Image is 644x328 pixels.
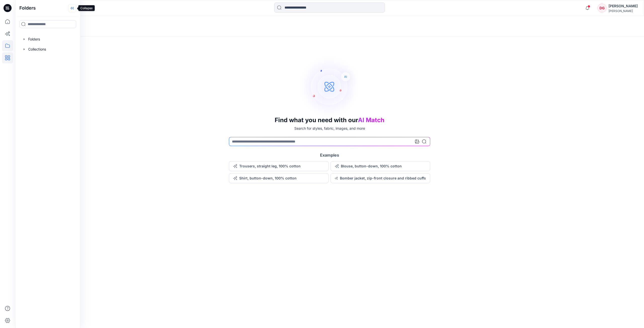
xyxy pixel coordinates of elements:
button: Shirt, button-down, 100% cotton [229,173,329,183]
h5: Examples [320,152,339,158]
button: Trousers, straight leg, 100% cotton [229,161,329,171]
span: AI Match [358,116,384,124]
button: Bomber jacket, zip-front closure and ribbed cuffs [331,173,430,183]
p: Search for styles, fabric, images, and more [294,126,365,131]
div: DG [597,4,607,13]
h3: Find what you need with our [275,117,384,124]
button: Blouse, button-down, 100% cotton [331,161,430,171]
img: AI Search [299,56,360,117]
div: [PERSON_NAME] [609,9,638,13]
div: [PERSON_NAME] [609,3,638,9]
